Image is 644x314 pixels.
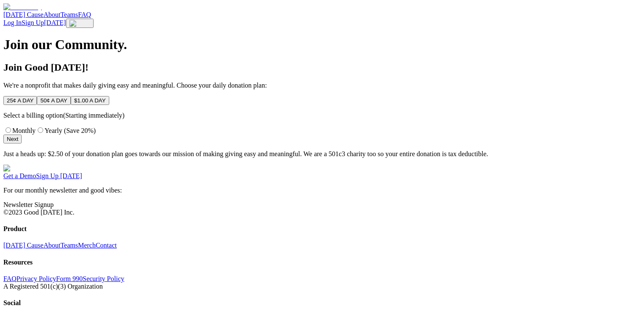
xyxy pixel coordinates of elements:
[44,19,66,26] span: [DATE]
[17,275,56,282] a: Privacy Policy
[3,82,641,89] p: We're a nonprofit that makes daily giving easy and meaningful. Choose your daily donation plan:
[96,242,117,249] a: Contact
[36,172,82,179] a: Sign Up [DATE]
[3,135,22,143] button: Next
[44,127,96,134] span: Yearly (Save 20%)
[3,299,641,307] h4: Social
[56,275,83,282] a: Form 990
[71,96,109,105] button: $1.00 A DAY
[3,201,54,208] a: Newsletter Signup
[3,259,641,266] h4: Resources
[3,112,641,119] p: Select a billing option
[12,127,36,134] span: Monthly
[3,96,37,105] button: 25¢ A DAY
[3,209,641,216] div: ©2023 Good [DATE] Inc.
[6,127,11,133] input: Monthly
[3,150,641,158] p: Just a heads up: $2.50 of your donation plan goes towards our mission of making giving easy and m...
[3,19,22,26] a: Log In
[83,275,124,282] a: Security Policy
[3,172,36,179] a: Get a Demo
[63,112,124,119] span: (Starting immediately)
[61,11,78,18] a: Teams
[61,242,78,249] a: Teams
[3,242,44,249] a: [DATE] Cause
[69,20,90,27] img: Menu
[44,242,61,249] a: About
[3,225,641,233] h4: Product
[38,127,43,133] input: Yearly (Save 20%)
[78,242,96,249] a: Merch
[78,11,91,18] a: FAQ
[3,3,42,11] img: GoodToday
[3,283,641,290] div: A Registered 501(c)(3) Organization
[3,165,42,172] img: GoodToday
[37,96,70,105] button: 50¢ A DAY
[44,11,61,18] a: About
[3,187,641,194] p: For our monthly newsletter and good vibes:
[3,62,641,73] h2: Join Good [DATE]!
[3,11,44,18] a: [DATE] Cause
[22,19,66,26] a: Sign Up[DATE]
[3,275,17,282] a: FAQ
[3,37,641,52] h1: Join our Community.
